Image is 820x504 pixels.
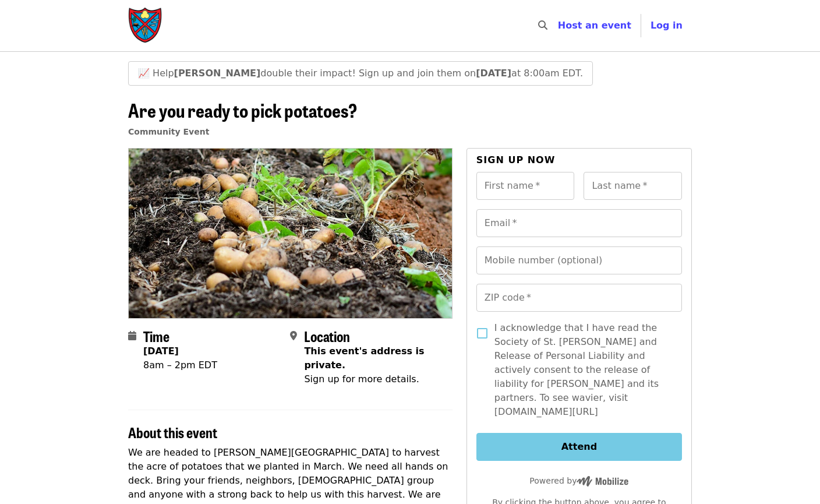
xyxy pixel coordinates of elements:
i: map-marker-alt icon [290,330,297,341]
span: I acknowledge that I have read the Society of St. [PERSON_NAME] and Release of Personal Liability... [494,321,673,419]
img: Society of St. Andrew - Home [128,7,163,44]
img: Powered by Mobilize [577,476,628,487]
img: Are you ready to pick potatoes? organized by Society of St. Andrew [129,149,452,318]
strong: [DATE] [143,346,179,357]
input: Email [476,209,682,237]
span: Help double their impact! Sign up and join them on at 8:00am EDT. [153,68,583,79]
strong: [DATE] [476,68,511,79]
span: About this event [128,422,217,442]
strong: [PERSON_NAME] [174,68,261,79]
span: Powered by [529,476,628,485]
input: First name [476,172,575,200]
input: Last name [584,172,682,200]
i: calendar icon [128,330,136,341]
span: Sign up now [476,154,556,165]
a: Host an event [558,20,631,31]
span: Sign up for more details. [304,373,419,385]
button: Log in [641,14,692,37]
span: Log in [651,20,683,31]
input: Mobile number (optional) [476,246,682,274]
input: Search [554,12,564,40]
span: This event's address is private. [304,346,424,371]
a: Community Event [128,127,209,136]
button: Attend [476,433,682,461]
input: ZIP code [476,284,682,312]
div: 8am – 2pm EDT [143,358,217,372]
span: Are you ready to pick potatoes? [128,96,357,124]
span: growth emoji [138,68,150,79]
span: Location [304,326,350,346]
i: search icon [538,20,547,31]
span: Time [143,326,169,346]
